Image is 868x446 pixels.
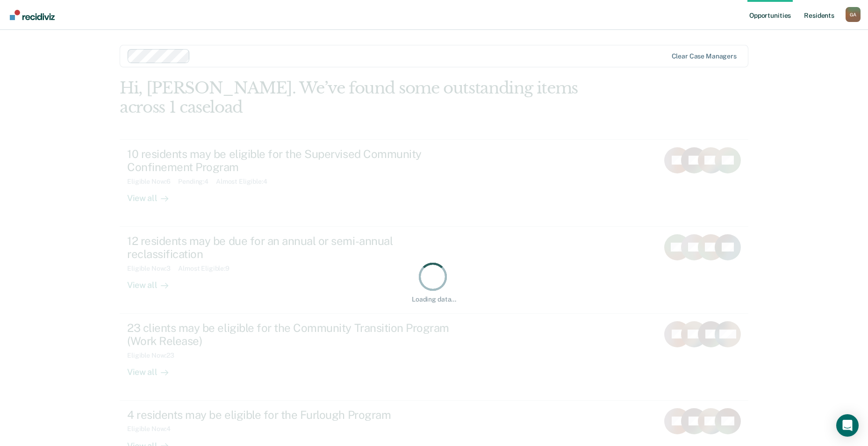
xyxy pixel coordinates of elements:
button: Profile dropdown button [846,7,861,22]
img: Recidiviz [10,10,55,20]
div: 10 residents may be eligible for the Supervised Community Confinement Program [127,147,455,174]
div: Eligible Now : 23 [127,352,182,360]
div: Clear case managers [672,52,737,60]
div: Hi, [PERSON_NAME]. We’ve found some outstanding items across 1 caseload [120,79,623,117]
div: Eligible Now : 3 [127,265,178,273]
div: Pending : 4 [178,178,216,186]
div: Eligible Now : 6 [127,178,178,186]
div: Almost Eligible : 9 [178,265,237,273]
div: Eligible Now : 4 [127,425,178,433]
div: 23 clients may be eligible for the Community Transition Program (Work Release) [127,321,455,348]
a: 23 clients may be eligible for the Community Transition Program (Work Release)Eligible Now:23View... [120,314,748,401]
div: G A [846,7,861,22]
div: Open Intercom Messenger [836,414,859,437]
div: Almost Eligible : 4 [216,178,275,186]
div: View all [127,273,179,291]
a: 12 residents may be due for an annual or semi-annual reclassificationEligible Now:3Almost Eligibl... [120,227,748,314]
div: 12 residents may be due for an annual or semi-annual reclassification [127,234,455,261]
a: 10 residents may be eligible for the Supervised Community Confinement ProgramEligible Now:6Pendin... [120,139,748,227]
div: 4 residents may be eligible for the Furlough Program [127,408,455,422]
div: View all [127,360,179,378]
div: View all [127,186,179,204]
